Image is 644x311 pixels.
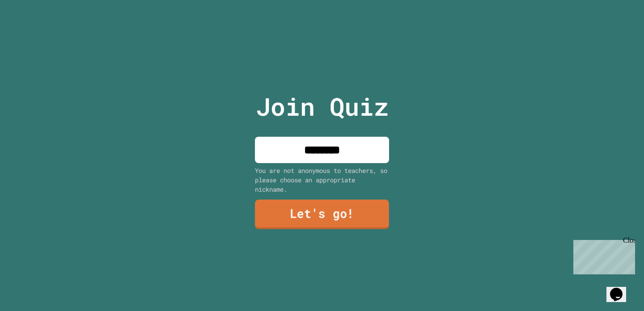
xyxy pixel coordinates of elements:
a: Let's go! [255,199,389,229]
p: Join Quiz [256,88,389,125]
iframe: chat widget [606,275,635,302]
div: You are not anonymous to teachers, so please choose an appropriate nickname. [255,166,389,194]
iframe: chat widget [570,236,635,274]
div: Chat with us now!Close [4,4,62,57]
